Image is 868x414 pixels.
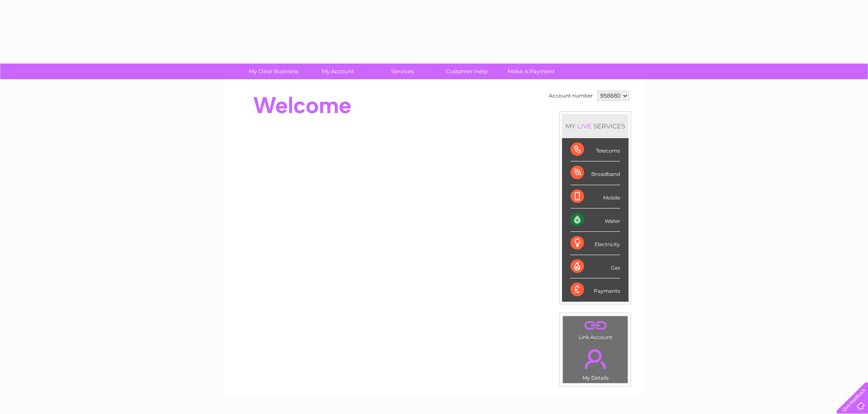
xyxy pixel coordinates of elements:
a: . [565,344,626,374]
div: Water [570,208,620,232]
div: MY SERVICES [562,114,629,138]
div: Payments [570,278,620,301]
a: Make A Payment [496,64,566,79]
td: Account number [547,89,595,103]
div: Mobile [570,185,620,208]
div: Gas [570,255,620,278]
a: My Clear Business [239,64,309,79]
a: . [565,318,626,333]
div: LIVE [576,122,593,130]
div: Electricity [570,232,620,255]
a: Services [367,64,437,79]
div: Broadband [570,161,620,185]
td: Link Account [562,316,628,342]
div: Telecoms [570,138,620,161]
a: My Account [303,64,373,79]
a: Customer Help [432,64,502,79]
td: My Details [562,342,628,383]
